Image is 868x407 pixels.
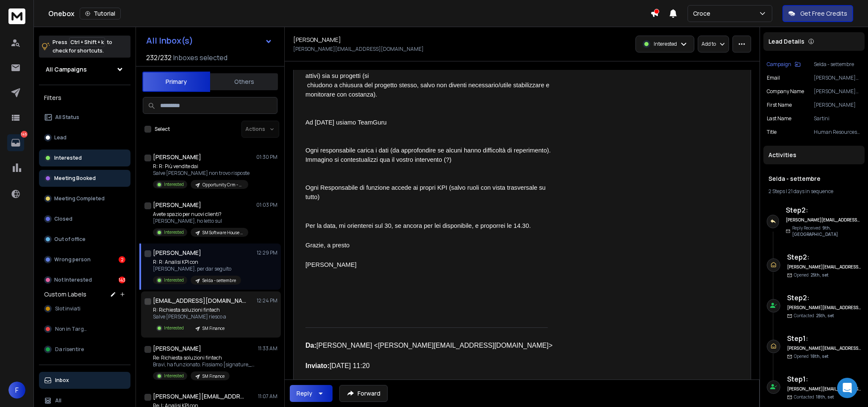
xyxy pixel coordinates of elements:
[768,188,785,195] span: 2 Steps
[55,377,69,384] p: Inbox
[55,397,61,404] p: All
[173,53,227,63] h3: Inboxes selected
[153,344,201,353] h1: [PERSON_NAME]
[654,41,677,47] p: Interested
[39,300,130,317] button: Slot inviati
[788,188,833,195] span: 21 days in sequence
[258,345,277,352] p: 11:33 AM
[293,46,424,53] p: [PERSON_NAME][EMAIL_ADDRESS][DOMAIN_NAME]
[810,272,829,278] span: 25th, set
[202,325,225,332] p: SM Finance
[55,346,84,353] span: Da risentire
[702,41,716,47] p: Add to
[257,297,277,304] p: 12:24 PM
[305,342,316,349] b: Da:
[794,313,834,319] p: Contacted
[787,333,861,343] h6: Step 1 :
[153,392,246,401] h1: [PERSON_NAME][EMAIL_ADDRESS][DOMAIN_NAME]
[810,353,829,359] span: 18th, set
[290,385,333,402] button: Reply
[816,313,834,318] span: 25th, set
[256,202,277,208] p: 01:03 PM
[39,150,130,166] button: Interested
[814,75,861,81] p: [PERSON_NAME][EMAIL_ADDRESS][DOMAIN_NAME]
[39,231,130,248] button: Out of office
[39,170,130,187] button: Meeting Booked
[787,345,861,352] h6: [PERSON_NAME][EMAIL_ADDRESS][DOMAIN_NAME]
[139,32,279,49] button: All Inbox(s)
[153,249,201,257] h1: [PERSON_NAME]
[153,361,255,368] p: Bravi, ha funzionato. Fissiamo [signature_791441192]
[305,241,553,250] div: Grazie, a presto
[305,183,553,202] div: Ogni Responsabile di funzione accede ai propri KPI (salvo ruoli con vista trasversale su tutto)
[256,154,277,161] p: 01:30 PM
[39,251,130,268] button: Wrong person2
[792,225,838,237] span: 9th, [GEOGRAPHIC_DATA]
[305,53,553,99] div: Sicuramente i KPI di produzione sono al centro dell'attenzione aziendale così come quelli relativ...
[8,382,25,399] button: F
[786,217,860,223] h6: [PERSON_NAME][EMAIL_ADDRESS][DOMAIN_NAME]
[146,53,172,63] span: 232 / 232
[153,153,201,161] h1: [PERSON_NAME]
[786,205,868,215] h6: Step 2 :
[814,115,861,122] p: Sartini
[155,126,170,133] label: Select
[48,8,650,19] div: Onebox
[767,115,791,122] p: Last Name
[39,109,130,126] button: All Status
[39,271,130,288] button: Not Interested143
[39,129,130,146] button: Lead
[55,114,79,121] p: All Status
[153,218,248,224] p: [PERSON_NAME], ho letto sul
[153,211,248,218] p: Avete spazio per nuovi clienti?
[153,296,246,305] h1: [EMAIL_ADDRESS][DOMAIN_NAME]
[202,373,225,379] p: SM Finance
[153,313,230,320] p: Salve [PERSON_NAME] riesco a
[305,118,553,127] div: Ad [DATE] usiamo TeamGuru
[54,277,92,283] p: Not Interested
[210,72,278,91] button: Others
[153,163,250,170] p: R: R: Più vendite dai
[767,75,780,81] p: Email
[153,354,255,361] p: Re: Richiesta soluzioni fintech
[202,230,243,236] p: SM Software House & IT - ottobre
[39,190,130,207] button: Meeting Completed
[816,394,834,400] span: 18th, set
[814,88,861,95] p: [PERSON_NAME] Group
[146,36,193,45] h1: All Inbox(s)
[767,61,801,68] button: Campaign
[39,92,130,104] h3: Filters
[39,341,130,358] button: Da risentire
[54,216,72,222] p: Closed
[164,229,184,235] p: Interested
[153,201,201,209] h1: [PERSON_NAME]
[80,8,121,19] button: Tutorial
[55,326,89,332] span: Non in Target
[202,182,243,188] p: Opportunity Crm - arredamento ottobre
[164,181,184,188] p: Interested
[767,88,804,95] p: Company Name
[39,372,130,389] button: Inbox
[164,325,184,331] p: Interested
[767,129,776,136] p: title
[53,38,112,55] p: Press to check for shortcuts.
[39,61,130,78] button: All Campaigns
[69,37,105,47] span: Ctrl + Shift + k
[814,61,861,68] p: Selda - settembre
[153,266,241,272] p: [PERSON_NAME], per dar seguito
[305,221,553,230] div: Per la data, mi orienterei sul 30, se ancora per lei disponibile, e proporrei le 14.30.
[21,131,28,138] p: 145
[782,5,853,22] button: Get Free Credits
[794,272,829,278] p: Opened
[787,374,861,384] h6: Step 1 :
[293,36,341,44] h1: [PERSON_NAME]
[768,37,804,46] p: Lead Details
[7,134,24,151] a: 145
[164,277,184,283] p: Interested
[54,236,86,243] p: Out of office
[54,175,96,182] p: Meeting Booked
[258,393,277,400] p: 11:07 AM
[164,373,184,379] p: Interested
[54,155,82,161] p: Interested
